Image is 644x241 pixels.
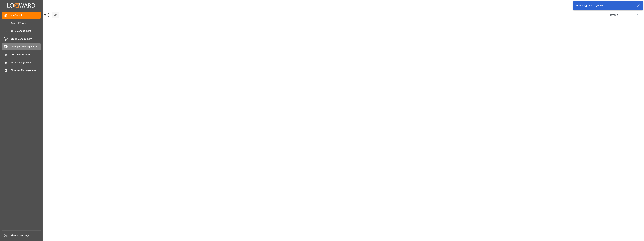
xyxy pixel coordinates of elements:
[2,20,41,26] a: Control Tower
[2,35,41,42] a: Order Management
[11,69,41,72] span: Timeslot Management
[11,45,41,49] span: Transport Management
[2,59,41,66] a: Data Management
[11,14,41,17] span: My Cockpit
[610,13,618,17] span: Default
[608,12,641,18] button: open menu
[2,28,41,34] a: Rate Management
[14,12,50,18] span: Hello [PERSON_NAME]!
[11,53,37,56] span: Non Conformance
[2,12,41,19] a: My Cockpit
[576,4,634,7] div: Welcome, [PERSON_NAME]
[11,21,41,25] span: Control Tower
[11,37,41,41] span: Order Management
[2,67,41,74] a: Timeslot Management
[11,234,41,237] span: Sidebar Settings
[11,29,41,33] span: Rate Management
[2,43,41,50] a: Transport Management
[11,61,41,64] span: Data Management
